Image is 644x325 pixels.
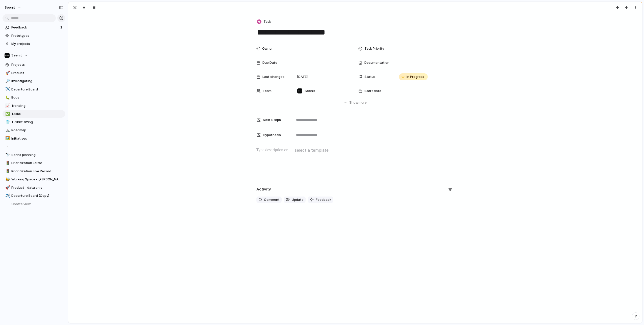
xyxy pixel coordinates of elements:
[11,87,64,92] span: Departure Board
[5,177,10,182] button: 🐝
[5,144,9,150] div: ▫️
[263,88,272,93] span: Team
[294,146,329,154] button: select a template
[3,94,65,101] a: 🐛Bugs
[5,144,10,149] button: ▫️
[5,185,9,190] div: 🚀
[5,95,10,100] button: 🐛
[256,18,273,25] button: Task
[256,98,454,107] button: Showmore
[3,61,65,69] a: Projects
[11,136,64,141] span: Initiatives
[263,117,281,122] span: Next Steps
[11,169,64,174] span: Prioritization Live Record
[5,120,10,125] button: 👕
[3,77,65,85] a: 🔎Investigating
[349,100,358,105] span: Show
[5,71,10,76] button: 🚀
[5,5,15,10] span: Seenit
[262,74,284,79] span: Last changed
[292,197,304,202] span: Update
[3,168,65,175] a: 🚦Prioritization Live Record
[5,152,10,157] button: 🔭
[3,102,65,110] a: 📈Trending
[3,40,65,48] a: My projects
[11,128,64,133] span: Roadmap
[3,86,65,93] a: ✈️Departure Board
[5,86,9,92] div: ✈️
[3,32,65,40] a: Prototypes
[11,202,31,207] span: Create view
[3,52,65,59] button: Seenit
[5,95,9,101] div: 🐛
[5,193,9,199] div: ✈️
[407,74,424,79] span: In Progress
[263,133,281,138] span: Hypothesis
[262,46,273,51] span: Owner
[11,95,64,100] span: Bugs
[3,176,65,183] a: 🐝Working Space - [PERSON_NAME]
[316,197,331,202] span: Feedback
[3,69,65,77] a: 🚀Product
[3,126,65,134] div: ⛰️Roadmap
[3,200,65,208] button: Create view
[5,152,9,158] div: 🔭
[3,151,65,159] a: 🔭Sprint planning
[297,74,308,79] span: [DATE]
[5,168,9,174] div: 🚦
[364,46,384,51] span: Task Priority
[5,160,9,166] div: 🚦
[305,88,315,93] span: Seenit
[11,160,64,166] span: Prioritization Editor
[3,24,65,31] a: Feedback1
[11,41,64,46] span: My projects
[359,100,367,105] span: more
[5,111,9,117] div: ✅
[5,136,10,141] button: 🖼️
[256,197,282,203] button: Comment
[5,177,9,182] div: 🐝
[5,136,9,141] div: 🖼️
[5,185,10,190] button: 🚀
[11,79,64,84] span: Investigating
[5,103,9,109] div: 📈
[11,193,64,198] span: Departure Board (Copy)
[11,152,64,157] span: Sprint planning
[3,159,65,167] a: 🚦Prioritization Editor
[5,87,10,92] button: ✈️
[2,4,24,12] button: Seenit
[5,79,10,84] button: 🔎
[5,128,10,133] button: ⛰️
[3,143,65,150] div: ▫️- - - - - - - - - - - - - - -
[11,33,64,38] span: Prototypes
[3,184,65,191] a: 🚀Product - data only
[3,110,65,118] a: ✅Tasks
[5,193,10,198] button: ✈️
[3,192,65,200] a: ✈️Departure Board (Copy)
[3,118,65,126] a: 👕T-Shirt sizing
[5,70,9,76] div: 🚀
[5,111,10,116] button: ✅
[5,127,9,133] div: ⛰️
[308,197,333,203] button: Feedback
[5,169,10,174] button: 🚦
[11,144,64,149] span: - - - - - - - - - - - - - - -
[364,74,375,79] span: Status
[11,103,64,108] span: Trending
[5,160,10,166] button: 🚦
[11,71,64,76] span: Product
[11,111,64,116] span: Tasks
[364,88,381,93] span: Start date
